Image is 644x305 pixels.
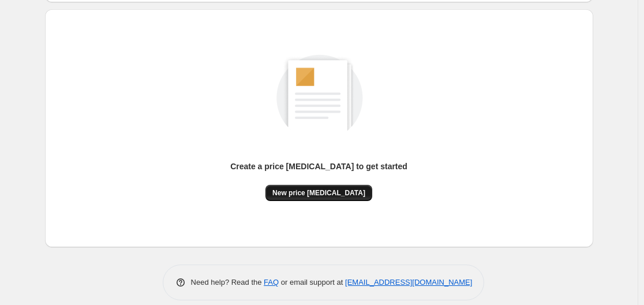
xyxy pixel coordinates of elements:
[191,278,264,287] span: Need help? Read the
[272,188,365,198] span: New price [MEDICAL_DATA]
[264,278,279,287] a: FAQ
[265,185,372,201] button: New price [MEDICAL_DATA]
[279,278,345,287] span: or email support at
[230,161,407,172] p: Create a price [MEDICAL_DATA] to get started
[345,278,472,287] a: [EMAIL_ADDRESS][DOMAIN_NAME]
